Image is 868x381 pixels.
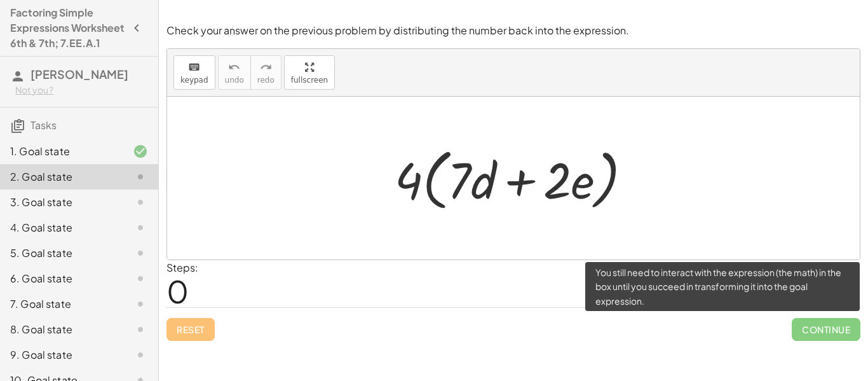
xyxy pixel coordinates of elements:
[15,84,148,97] div: Not you?
[10,169,112,184] div: 2. Goal state
[133,347,148,363] i: Task not started.
[228,60,240,75] i: undo
[10,322,112,337] div: 8. Goal state
[133,144,148,159] i: Task finished and correct.
[10,220,112,235] div: 4. Goal state
[166,261,198,274] label: Steps:
[260,60,272,75] i: redo
[10,296,112,312] div: 7. Goal state
[133,296,148,312] i: Task not started.
[133,169,148,184] i: Task not started.
[133,322,148,337] i: Task not started.
[133,220,148,235] i: Task not started.
[133,195,148,210] i: Task not started.
[166,272,189,310] span: 0
[180,76,208,85] span: keypad
[284,55,335,90] button: fullscreen
[10,246,112,261] div: 5. Goal state
[10,347,112,363] div: 9. Goal state
[10,271,112,286] div: 6. Goal state
[225,76,244,85] span: undo
[291,76,328,85] span: fullscreen
[173,55,215,90] button: keyboardkeypad
[257,76,275,85] span: redo
[166,24,860,38] p: Check your answer on the previous problem by distributing the number back into the expression.
[218,55,251,90] button: undoundo
[10,144,112,159] div: 1. Goal state
[10,5,125,51] h4: Factoring Simple Expressions Worksheet 6th & 7th; 7.EE.A.1
[133,271,148,286] i: Task not started.
[10,195,112,210] div: 3. Goal state
[133,246,148,261] i: Task not started.
[188,60,200,75] i: keyboard
[31,67,128,81] span: [PERSON_NAME]
[250,55,281,90] button: redoredo
[31,118,57,132] span: Tasks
